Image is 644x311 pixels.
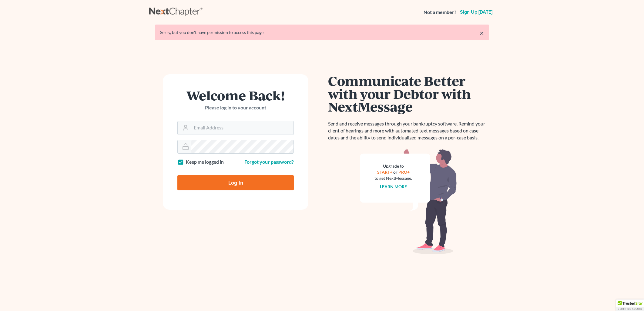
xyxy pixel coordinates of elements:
a: Learn more [380,184,407,189]
label: Keep me logged in [186,159,224,166]
div: to get NextMessage. [374,175,412,181]
a: Sign up [DATE]! [459,10,495,15]
div: TrustedSite Certified [616,299,644,311]
input: Email Address [191,121,293,135]
input: Log In [177,175,294,190]
h1: Communicate Better with your Debtor with NextMessage [328,74,489,113]
a: PRO+ [398,169,410,175]
a: Forgot your password? [244,159,294,165]
div: Upgrade to [374,163,412,169]
a: × [480,29,484,37]
strong: Not a member? [424,9,456,16]
p: Please log in to your account [177,104,294,111]
a: START+ [377,169,392,175]
p: Send and receive messages through your bankruptcy software. Remind your client of hearings and mo... [328,120,489,141]
h1: Welcome Back! [177,89,294,102]
div: Sorry, but you don't have permission to access this page [160,29,484,35]
span: or [393,169,397,175]
img: nextmessage_bg-59042aed3d76b12b5cd301f8e5b87938c9018125f34e5fa2b7a6b67550977c72.svg [360,149,457,255]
